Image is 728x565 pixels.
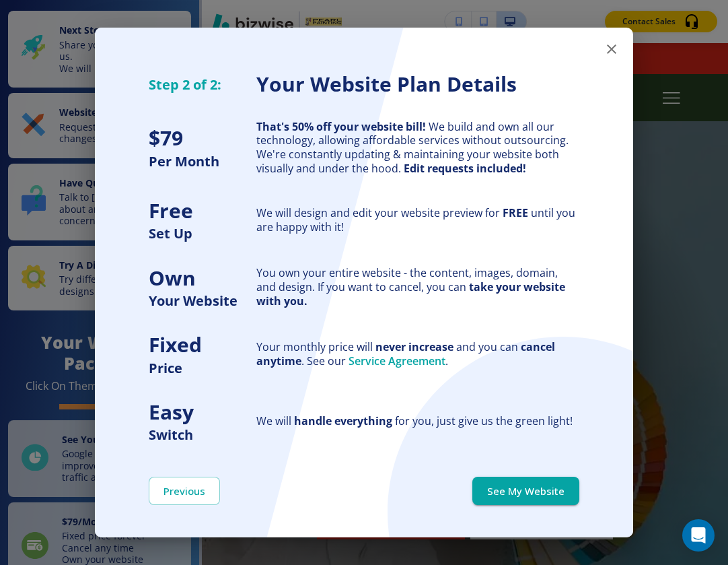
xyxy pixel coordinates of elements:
strong: take your website with you. [256,279,565,308]
h5: Price [149,359,256,377]
h3: Your Website Plan Details [256,71,579,98]
h5: Set Up [149,224,256,242]
div: We will for you, just give us the green light! [256,414,579,428]
h5: Per Month [149,152,256,170]
a: Service Agreement [349,354,445,368]
strong: FREE [503,205,528,220]
strong: Edit requests included! [404,161,526,176]
strong: That's 50% off your website bill! [256,119,426,134]
strong: never increase [375,339,453,354]
strong: $ 79 [149,124,183,152]
strong: Own [149,264,196,292]
strong: cancel anytime [256,339,555,368]
div: Open Intercom Messenger [682,519,715,552]
strong: Free [149,197,193,224]
button: Previous [149,477,220,505]
strong: Fixed [149,331,202,358]
div: We build and own all our technology, allowing affordable services without outsourcing. We're cons... [256,120,579,176]
div: Your monthly price will and you can . See our . [256,340,579,368]
h5: Your Website [149,292,256,310]
h5: Step 2 of 2: [149,75,256,94]
strong: handle everything [294,413,392,428]
button: See My Website [472,477,579,505]
h5: Switch [149,426,256,444]
div: We will design and edit your website preview for until you are happy with it! [256,206,579,234]
div: You own your entire website - the content, images, domain, and design. If you want to cancel, you... [256,266,579,308]
strong: Easy [149,398,194,426]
